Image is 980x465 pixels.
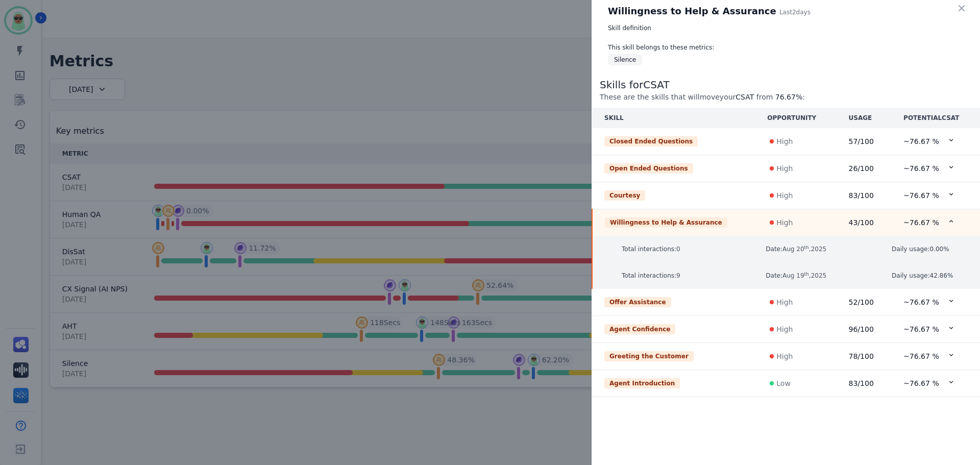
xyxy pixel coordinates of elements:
[622,244,754,254] p: Total interactions:
[903,163,939,174] span: ~ 76.67 %
[903,378,939,388] span: ~ 76.67 %
[736,93,754,101] span: CSAT
[776,163,793,174] p: High
[903,351,939,361] span: ~ 76.67 %
[608,43,811,52] div: This skill belongs to these metrics:
[605,217,727,228] div: Willingness to Help & Assurance
[676,272,680,279] span: 9
[804,272,809,277] sup: th
[849,298,874,306] span: 52 /100
[776,190,793,201] p: High
[892,271,979,281] p: Daily usage: 42.86 %
[849,137,874,145] span: 57 /100
[804,245,809,250] sup: th
[776,378,791,388] p: Low
[892,244,979,254] p: Daily usage: 0.00 %
[782,272,826,279] span: Aug 19 , 2025
[776,351,793,361] p: High
[849,379,874,387] span: 83 /100
[608,4,811,19] div: Willingness to Help & Assurance
[849,164,874,173] span: 26 /100
[604,297,671,307] div: Offer Assistance
[849,325,874,333] span: 96 /100
[608,54,642,65] div: Silence
[849,352,874,360] span: 78 /100
[604,378,680,388] div: Agent Introduction
[604,136,698,146] div: Closed Ended Questions
[903,190,939,201] span: ~ 76.67 %
[849,191,874,200] span: 83 /100
[766,244,836,254] p: Date:
[776,217,793,228] p: High
[608,23,811,33] div: Skill definition
[766,271,836,281] p: Date:
[604,351,694,361] div: Greeting the Customer
[676,246,680,253] span: 0
[776,297,793,307] p: High
[767,114,816,122] div: OPPORTUNITY
[604,190,645,201] div: Courtesy
[782,246,826,253] span: Aug 20 , 2025
[903,217,939,228] span: ~ 76.67 %
[903,136,939,146] span: ~ 76.67 %
[775,93,802,101] span: 76.67 %
[849,218,874,227] span: 43 /100
[604,324,675,334] div: Agent Confidence
[903,324,939,334] span: ~ 76.67 %
[779,9,811,16] span: Last 2 days
[776,136,793,146] p: High
[604,114,624,122] div: SKILL
[776,324,793,334] p: High
[600,92,980,103] p: These are the skills that will move your from :
[604,163,693,174] div: Open Ended Questions
[600,78,980,92] p: Skills for CSAT
[622,271,754,281] p: Total interactions:
[903,114,959,122] div: POTENTIAL CSAT
[903,297,939,307] span: ~ 76.67 %
[849,114,872,122] div: USAGE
